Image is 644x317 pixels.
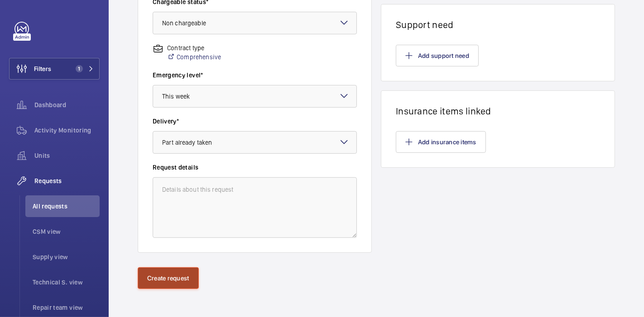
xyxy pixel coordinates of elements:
[33,252,100,261] span: Supply view
[162,19,206,27] span: Non chargeable
[33,278,100,287] span: Technical S. view
[33,202,100,211] span: All requests
[396,105,600,117] h1: Insurance items linked
[396,45,479,66] button: Add support need
[76,65,83,72] span: 1
[167,43,221,52] p: Contract type
[153,163,357,172] label: Request details
[138,267,199,289] button: Create request
[34,126,100,135] span: Activity Monitoring
[396,19,600,30] h1: Support need
[162,93,190,100] span: This week
[34,100,100,109] span: Dashboard
[34,176,100,185] span: Requests
[162,139,212,146] span: Part already taken
[153,117,357,126] label: Delivery*
[33,303,100,312] span: Repair team view
[33,227,100,236] span: CSM view
[396,131,486,153] button: Add insurance items
[167,52,221,62] a: Comprehensive
[34,64,51,73] span: Filters
[153,71,357,80] label: Emergency level*
[9,58,100,80] button: Filters1
[34,151,100,160] span: Units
